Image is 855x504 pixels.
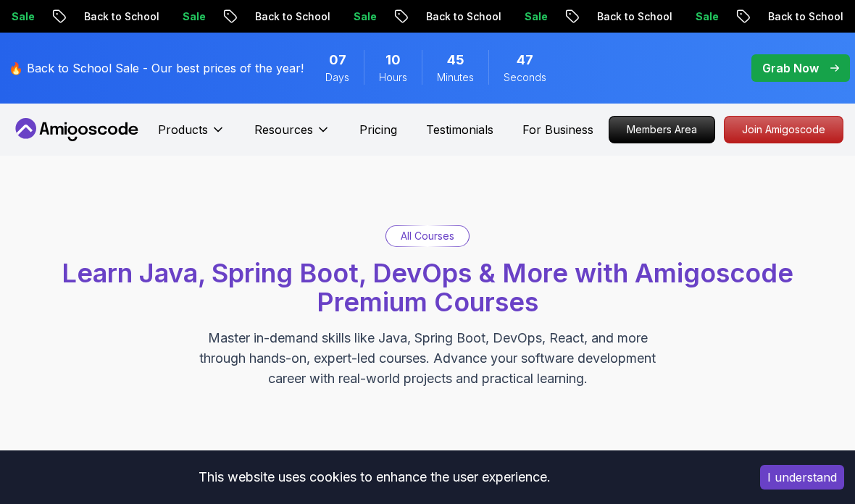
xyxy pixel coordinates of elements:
p: Back to School [756,9,855,24]
button: Products [158,121,225,150]
p: Sale [513,9,559,24]
span: 7 Days [329,50,346,70]
p: Back to School [72,9,171,24]
p: Products [158,121,208,138]
a: For Business [522,121,593,138]
a: Testimonials [426,121,493,138]
p: Back to School [585,9,684,24]
a: Members Area [609,116,715,143]
p: Back to School [243,9,342,24]
span: 47 Seconds [517,50,533,70]
p: Sale [171,9,217,24]
p: 🔥 Back to School Sale - Our best prices of the year! [9,59,304,77]
div: This website uses cookies to enhance the user experience. [11,461,738,493]
p: Sale [684,9,730,24]
span: Minutes [437,70,474,85]
p: Master in-demand skills like Java, Spring Boot, DevOps, React, and more through hands-on, expert-... [184,328,671,389]
span: Learn Java, Spring Boot, DevOps & More with Amigoscode Premium Courses [62,257,793,318]
p: Sale [342,9,388,24]
span: Days [325,70,349,85]
button: Accept cookies [760,465,844,490]
p: Grab Now [762,59,819,77]
span: Hours [379,70,407,85]
span: Seconds [504,70,546,85]
p: Join Amigoscode [725,117,843,143]
span: 10 Hours [385,50,401,70]
button: Resources [254,121,330,150]
p: Back to School [414,9,513,24]
p: Members Area [609,117,714,143]
a: Join Amigoscode [724,116,843,143]
p: Resources [254,121,313,138]
a: Pricing [359,121,397,138]
p: All Courses [401,229,454,243]
span: 45 Minutes [447,50,464,70]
